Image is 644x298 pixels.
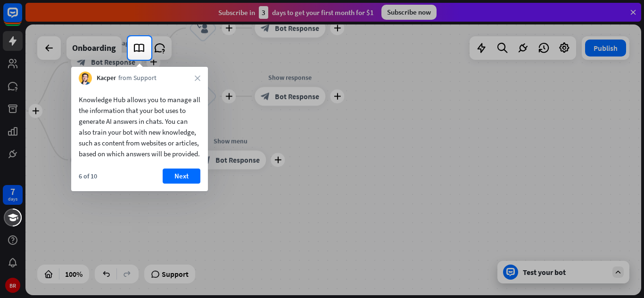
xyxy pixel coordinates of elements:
[118,73,157,83] span: from Support
[195,75,200,81] i: close
[79,172,97,180] div: 6 of 10
[163,169,200,184] button: Next
[97,73,116,83] span: Kacper
[8,4,36,32] button: Open LiveChat chat widget
[79,94,200,159] div: Knowledge Hub allows you to manage all the information that your bot uses to generate AI answers ...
